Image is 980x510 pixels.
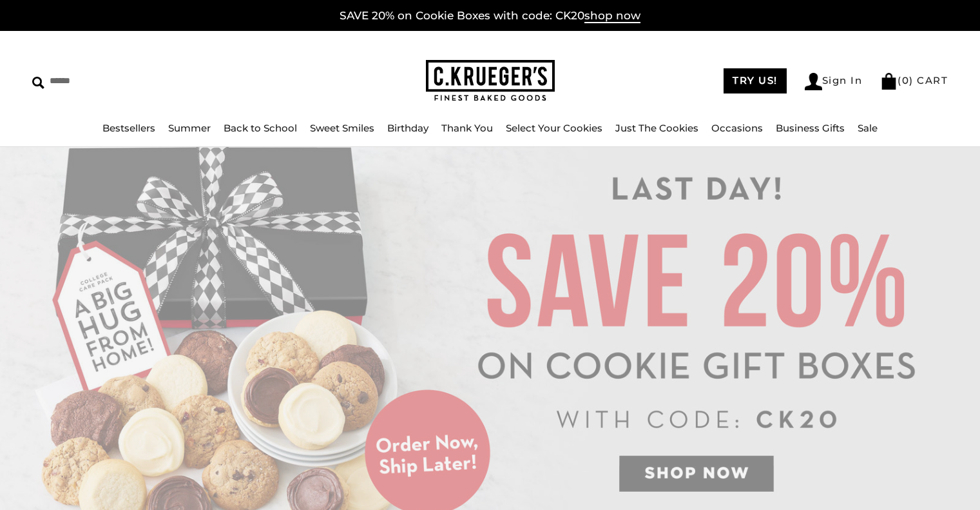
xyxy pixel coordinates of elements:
[805,73,863,90] a: Sign In
[310,122,374,134] a: Sweet Smiles
[340,9,640,23] a: SAVE 20% on Cookie Boxes with code: CK20shop now
[724,68,787,93] a: TRY US!
[387,122,428,134] a: Birthday
[805,73,822,90] img: Account
[224,122,297,134] a: Back to School
[441,122,493,134] a: Thank You
[880,73,898,90] img: Bag
[776,122,845,134] a: Business Gifts
[902,74,910,86] span: 0
[711,122,763,134] a: Occasions
[32,71,249,91] input: Search
[584,9,640,23] span: shop now
[168,122,211,134] a: Summer
[506,122,602,134] a: Select Your Cookies
[32,77,44,89] img: Search
[615,122,698,134] a: Just The Cookies
[858,122,878,134] a: Sale
[880,74,948,86] a: (0) CART
[102,122,155,134] a: Bestsellers
[426,60,555,102] img: C.KRUEGER'S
